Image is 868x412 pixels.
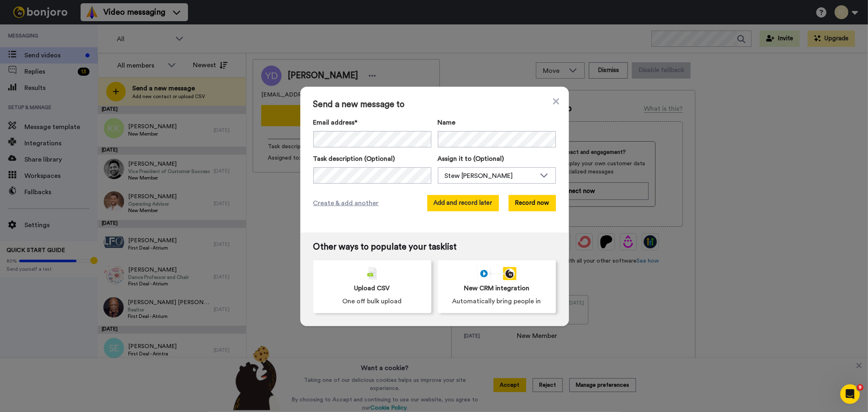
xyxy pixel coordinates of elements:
[477,267,516,280] div: animation
[313,154,431,164] label: Task description (Optional)
[313,118,431,127] label: Email address*
[427,195,499,211] button: Add and record later
[857,384,864,391] span: 9
[438,154,556,164] label: Assign it to (Optional)
[438,118,456,127] span: Name
[313,242,556,252] span: Other ways to populate your tasklist
[840,384,860,404] iframe: Intercom live chat
[445,171,536,181] div: Stew [PERSON_NAME]
[453,296,541,306] span: Automatically bring people in
[464,283,529,293] span: New CRM integration
[509,195,556,211] button: Record now
[313,100,556,110] span: Send a new message to
[313,198,379,208] span: Create & add another
[343,296,402,306] span: One off bulk upload
[354,283,390,293] span: Upload CSV
[367,267,377,280] img: csv-grey.png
